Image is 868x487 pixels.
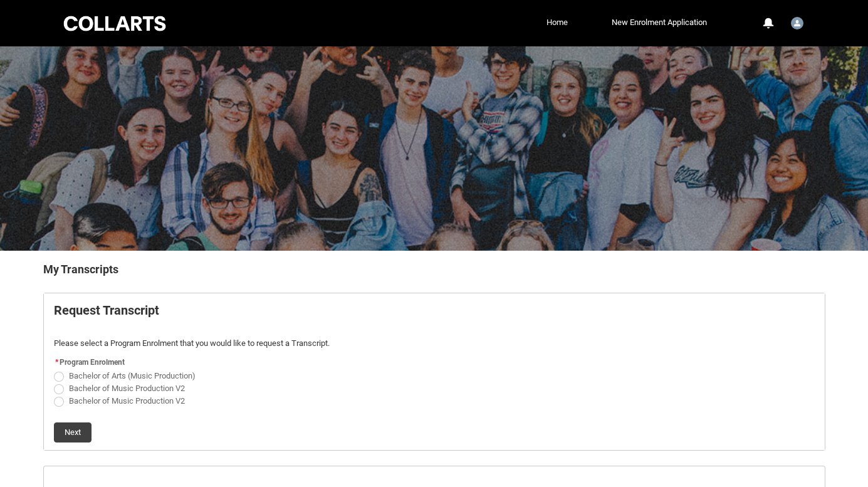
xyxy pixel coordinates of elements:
[43,263,118,276] b: My Transcripts
[543,13,571,32] a: Home
[55,358,58,367] abbr: required
[54,337,815,350] p: Please select a Program Enrolment that you would like to request a Transcript.
[69,396,185,406] span: Bachelor of Music Production V2
[54,303,159,318] b: Request Transcript
[788,12,807,32] button: User Profile Student.maddiemiller343
[43,293,825,451] article: Request_Student_Transcript flow
[609,13,710,32] a: New Enrolment Application
[791,17,803,29] img: Student.maddiemiller343
[54,422,92,442] button: Next
[69,384,185,393] span: Bachelor of Music Production V2
[60,358,125,367] span: Program Enrolment
[69,371,196,380] span: Bachelor of Arts (Music Production)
